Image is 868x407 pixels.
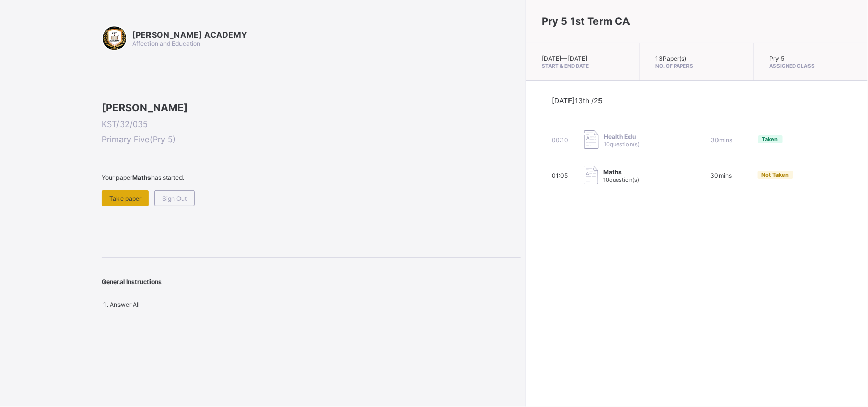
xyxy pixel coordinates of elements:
span: 13 Paper(s) [655,55,686,62]
span: Primary Five ( Pry 5 ) [102,134,521,144]
span: Affection and Education [132,40,200,47]
span: [DATE] — [DATE] [542,55,587,62]
img: take_paper.cd97e1aca70de81545fe8e300f84619e.svg [584,166,598,184]
span: 30 mins [711,172,732,179]
span: Taken [762,136,779,143]
span: KST/32/035 [102,119,521,129]
span: Maths [604,168,640,176]
span: 00:10 [552,136,569,144]
img: take_paper.cd97e1aca70de81545fe8e300f84619e.svg [584,130,599,149]
span: Health Edu [604,133,640,140]
span: Take paper [109,195,141,202]
span: Pry 5 1st Term CA [542,15,630,27]
b: Maths [132,174,151,181]
span: Your paper has started. [102,174,521,181]
span: Start & End Date [542,62,624,69]
span: 10 question(s) [604,141,640,148]
span: [PERSON_NAME] ACADEMY [132,29,247,40]
span: [PERSON_NAME] [102,102,521,114]
span: Assigned Class [769,62,853,69]
span: Pry 5 [769,55,784,62]
span: No. of Papers [655,62,738,69]
span: 10 question(s) [604,176,640,183]
span: General Instructions [102,278,162,286]
span: Not Taken [762,171,789,178]
span: Sign Out [162,195,187,202]
span: 01:05 [552,172,568,179]
span: [DATE] 13th /25 [552,96,603,105]
span: Answer All [110,301,140,308]
span: 30 mins [711,136,733,144]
